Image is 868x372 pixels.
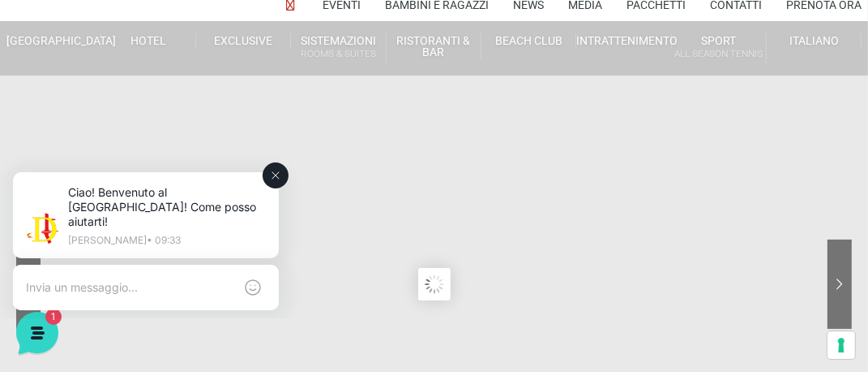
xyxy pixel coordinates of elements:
p: Home [49,245,76,260]
a: SistemazioniRooms & Suites [291,33,386,63]
span: Le tue conversazioni [26,130,138,143]
p: Ciao! Benvenuto al [GEOGRAPHIC_DATA]! Come posso aiutarti! [78,32,276,76]
img: light [26,158,58,190]
span: Italiano [789,34,839,47]
button: Home [13,223,113,260]
h2: Ciao da De Angelis Resort 👋 [13,13,272,65]
button: Inizia una conversazione [26,205,298,237]
small: All Season Tennis [672,46,766,62]
img: light [36,60,68,93]
small: Rooms & Suites [291,46,385,62]
button: Le tue preferenze relative al consenso per le tecnologie di tracciamento [827,331,855,359]
p: [PERSON_NAME] • 09:33 [78,83,276,93]
p: ora [283,156,298,171]
a: [DEMOGRAPHIC_DATA] tutto [144,130,298,143]
button: 1Messaggi [113,223,212,260]
p: La nostra missione è rendere la tua esperienza straordinaria! [13,71,272,104]
a: Hotel [101,33,196,48]
button: Aiuto [212,223,311,260]
p: Messaggi [140,245,184,260]
a: Italiano [767,33,862,48]
span: [PERSON_NAME] [68,156,272,172]
a: Beach Club [481,33,576,48]
a: Exclusive [196,33,291,48]
a: [GEOGRAPHIC_DATA] [6,33,101,48]
iframe: Customerly Messenger Launcher [13,309,62,357]
span: 1 [282,175,298,192]
a: [PERSON_NAME]Ciao! Benvenuto al [GEOGRAPHIC_DATA]! Come posso aiutarti!ora1 [19,149,305,198]
a: SportAll Season Tennis [672,33,767,63]
a: Ristoranti & Bar [387,33,481,59]
p: Ciao! Benvenuto al [GEOGRAPHIC_DATA]! Come posso aiutarti! [68,175,272,192]
p: Aiuto [250,245,273,260]
span: 1 [162,221,173,232]
a: Intrattenimento [576,33,671,48]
